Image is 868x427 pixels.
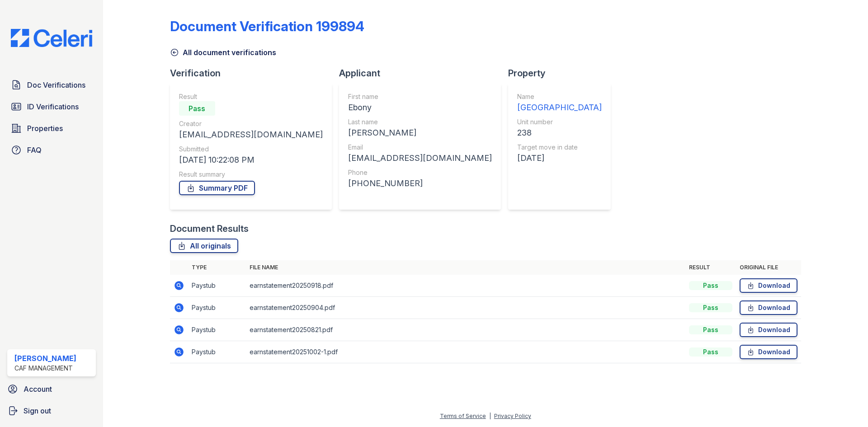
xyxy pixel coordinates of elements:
[188,297,246,319] td: Paystub
[246,275,685,297] td: earnstatement20250918.pdf
[517,92,602,114] a: Name [GEOGRAPHIC_DATA]
[517,92,602,101] div: Name
[4,29,99,47] img: CE_Logo_Blue-a8612792a0a2168367f1c8372b55b34899dd931a85d93a1a3d3e32e68fde9ad4.png
[517,117,602,127] div: Unit number
[4,380,99,398] a: Account
[27,101,79,112] span: ID Verifications
[517,152,602,164] div: [DATE]
[4,402,99,420] a: Sign out
[179,181,255,195] a: Summary PDF
[740,300,797,315] a: Download
[188,319,246,341] td: Paystub
[740,345,797,359] a: Download
[170,239,238,253] a: All originals
[179,92,323,101] div: Result
[179,170,323,179] div: Result summary
[348,101,492,114] div: Ebony
[689,281,732,290] div: Pass
[170,18,364,34] div: Document Verification 199894
[494,413,531,419] a: Privacy Policy
[27,123,63,134] span: Properties
[27,80,85,90] span: Doc Verifications
[170,222,249,235] div: Document Results
[246,260,685,275] th: File name
[179,128,323,141] div: [EMAIL_ADDRESS][DOMAIN_NAME]
[188,341,246,363] td: Paystub
[7,76,96,94] a: Doc Verifications
[179,119,323,128] div: Creator
[348,117,492,127] div: Last name
[685,260,736,275] th: Result
[740,323,797,337] a: Download
[246,297,685,319] td: earnstatement20250904.pdf
[14,353,76,364] div: [PERSON_NAME]
[348,152,492,164] div: [EMAIL_ADDRESS][DOMAIN_NAME]
[517,127,602,139] div: 238
[179,101,215,116] div: Pass
[27,145,42,155] span: FAQ
[7,98,96,116] a: ID Verifications
[179,145,323,154] div: Submitted
[489,413,491,419] div: |
[246,319,685,341] td: earnstatement20250821.pdf
[348,177,492,190] div: [PHONE_NUMBER]
[348,92,492,101] div: First name
[689,347,732,357] div: Pass
[246,341,685,363] td: earnstatement20251002-1.pdf
[348,143,492,152] div: Email
[170,67,339,80] div: Verification
[508,67,618,80] div: Property
[188,275,246,297] td: Paystub
[517,101,602,114] div: [GEOGRAPHIC_DATA]
[689,325,732,334] div: Pass
[736,260,801,275] th: Original file
[24,384,52,394] span: Account
[188,260,246,275] th: Type
[339,67,508,80] div: Applicant
[348,127,492,139] div: [PERSON_NAME]
[7,119,96,137] a: Properties
[7,141,96,159] a: FAQ
[689,303,732,312] div: Pass
[740,278,797,293] a: Download
[14,364,76,373] div: CAF Management
[517,143,602,152] div: Target move in date
[179,154,323,166] div: [DATE] 10:22:08 PM
[170,47,276,58] a: All document verifications
[440,413,486,419] a: Terms of Service
[24,405,51,416] span: Sign out
[348,168,492,177] div: Phone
